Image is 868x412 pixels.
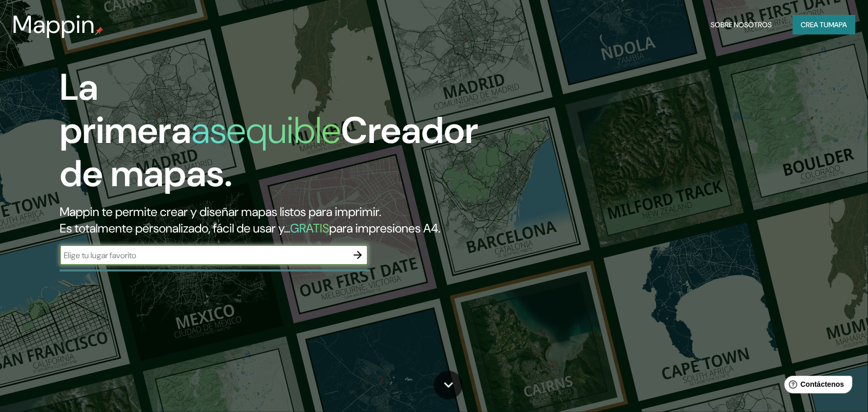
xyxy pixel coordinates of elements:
[191,106,341,154] font: asequible
[60,63,191,154] font: La primera
[60,249,348,261] input: Elige tu lugar favorito
[711,20,772,29] font: Sobre nosotros
[12,8,95,41] font: Mappin
[329,220,440,236] font: para impresiones A4.
[829,20,847,29] font: mapa
[290,220,329,236] font: GRATIS
[60,220,290,236] font: Es totalmente personalizado, fácil de usar y...
[95,27,103,35] img: pin de mapeo
[60,106,478,198] font: Creador de mapas.
[707,15,776,34] button: Sobre nosotros
[801,20,829,29] font: Crea tu
[776,372,857,401] iframe: Lanzador de widgets de ayuda
[60,204,381,220] font: Mappin te permite crear y diseñar mapas listos para imprimir.
[793,15,856,34] button: Crea tumapa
